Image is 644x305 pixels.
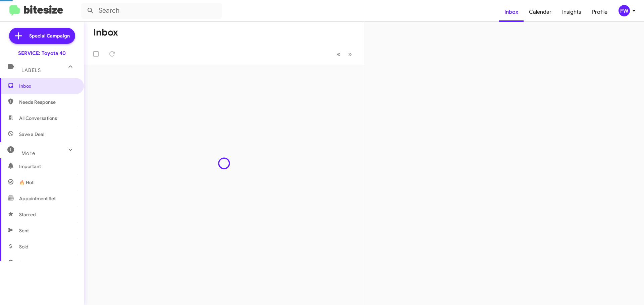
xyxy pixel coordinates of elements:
[18,50,66,57] div: SERVICE: Toyota 40
[93,27,118,38] h1: Inbox
[333,47,344,61] button: Previous
[344,47,356,61] button: Next
[81,3,222,19] input: Search
[19,99,76,105] span: Needs Response
[613,5,637,16] button: FW
[499,2,524,22] a: Inbox
[19,115,57,122] span: All Conversations
[19,179,34,186] span: 🔥 Hot
[19,131,44,138] span: Save a Deal
[19,243,29,250] span: Sold
[21,150,35,156] span: More
[19,83,76,89] span: Inbox
[19,227,29,234] span: Sent
[9,28,75,44] a: Special Campaign
[333,47,356,61] nav: Page navigation example
[619,5,630,16] div: FW
[21,67,41,73] span: Labels
[587,2,613,22] a: Profile
[19,163,76,170] span: Important
[337,50,340,58] span: «
[557,2,587,22] a: Insights
[19,211,36,218] span: Starred
[19,259,55,266] span: Sold Responded
[524,2,557,22] a: Calendar
[29,32,70,39] span: Special Campaign
[19,195,56,202] span: Appointment Set
[348,50,352,58] span: »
